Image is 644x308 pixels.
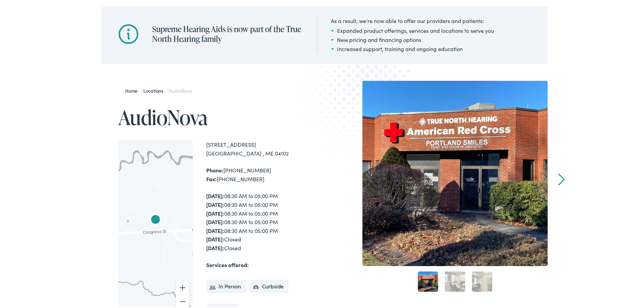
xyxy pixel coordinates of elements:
div: As a result, we're now able to offer our providers and patients: [331,15,494,23]
span: AudioNova [169,86,192,93]
strong: [DATE]: [206,191,224,198]
a: 3 [472,270,492,290]
li: Curbside [250,278,289,292]
strong: [DATE]: [206,217,224,224]
a: Locations [143,86,167,93]
strong: [DATE]: [206,208,224,216]
a: 1 [418,270,438,290]
strong: [DATE]: [206,226,224,233]
li: In Person [206,278,246,292]
a: Home [125,86,141,93]
a: Next [558,172,565,184]
strong: [DATE]: [206,234,224,241]
strong: Phone: [206,165,223,172]
div: [PHONE_NUMBER] [PHONE_NUMBER] [206,165,325,182]
strong: Services offered: [206,260,249,267]
h2: Supreme Hearing Aids is now part of the True North Hearing family [152,23,304,43]
strong: [DATE]: [206,243,224,250]
div: AudioNova [145,208,166,230]
li: Expanded product offerings, services and locations to serve you [331,25,494,33]
div: [STREET_ADDRESS] [GEOGRAPHIC_DATA] , ME 04102 [206,139,325,156]
span: / / [125,86,192,93]
li: Increased support, training and ongoing education [331,43,494,51]
button: Zoom out [176,293,189,307]
a: 2 [445,270,465,290]
div: 08:30 AM to 05:00 PM 08:30 AM to 05:00 PM 08:30 AM to 05:00 PM 08:30 AM to 05:00 PM 08:30 AM to 0... [206,190,325,251]
h1: AudioNova [118,105,325,127]
button: Zoom in [176,280,189,293]
strong: [DATE]: [206,199,224,207]
li: New pricing and financing options [331,34,494,42]
strong: Fax: [206,174,217,181]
